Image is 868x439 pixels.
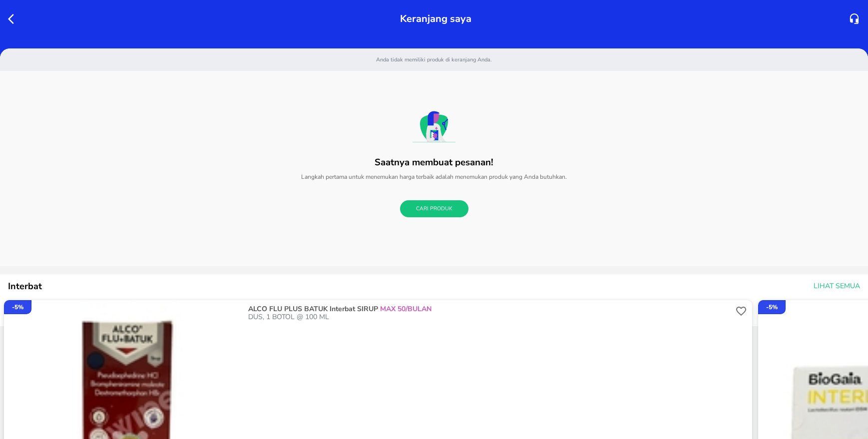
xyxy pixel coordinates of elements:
img: female_pharmacist_welcome [413,111,455,142]
span: Lihat Semua [814,280,860,293]
p: ALCO FLU PLUS BATUK Interbat SIRUP [248,305,731,313]
p: Langkah pertama untuk menemukan harga terbaik adalah menemukan produk yang Anda butuhkan. [83,168,785,185]
p: - 5 % [766,303,778,312]
button: Cari Produk [400,200,468,218]
p: DUS, 1 BOTOL @ 100 ML [248,313,733,321]
p: Saatnya membuat pesanan! [375,157,493,168]
p: - 5 % [12,303,23,312]
span: MAX 50/BULAN [378,304,432,314]
span: Cari Produk [416,204,452,214]
p: Keranjang saya [400,10,471,27]
button: Lihat Semua [810,277,862,296]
